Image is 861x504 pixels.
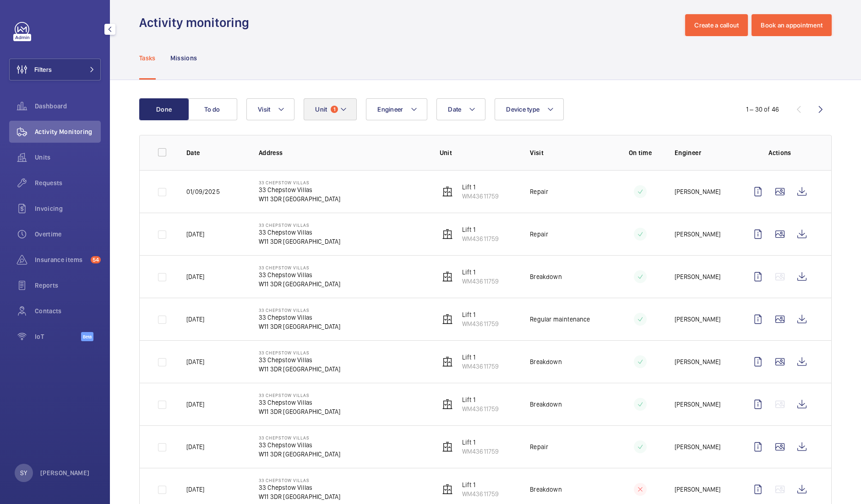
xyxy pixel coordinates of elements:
p: [PERSON_NAME] [675,315,720,324]
p: Lift 1 [462,268,499,277]
span: Requests [35,178,101,188]
p: Repair [530,442,548,451]
p: Tasks [139,54,156,63]
p: 33 Chepstow Villas [259,222,341,228]
p: Unit [440,148,515,157]
img: elevator.svg [442,399,453,410]
p: [DATE] [186,272,204,281]
span: Units [35,153,101,162]
h1: Activity monitoring [139,14,255,31]
p: WM43611759 [462,489,499,499]
p: [PERSON_NAME] [675,400,720,409]
span: Insurance items [35,255,87,264]
p: Lift 1 [462,310,499,319]
p: Lift 1 [462,353,499,362]
p: Lift 1 [462,395,499,404]
span: Invoicing [35,204,101,213]
p: 33 Chepstow Villas [259,350,341,355]
p: WM43611759 [462,234,499,243]
div: 1 – 30 of 46 [746,105,779,114]
p: Breakdown [530,400,562,409]
p: W11 3DR [GEOGRAPHIC_DATA] [259,279,341,289]
p: 33 Chepstow Villas [259,355,341,365]
span: Visit [258,106,270,113]
span: IoT [35,332,81,341]
button: Book an appointment [752,14,832,36]
span: Engineer [377,106,403,113]
p: [DATE] [186,315,204,324]
p: Actions [747,148,813,157]
p: 33 Chepstow Villas [259,435,341,440]
button: Device type [495,98,564,120]
p: Lift 1 [462,480,499,489]
p: [DATE] [186,230,204,239]
button: Engineer [366,98,427,120]
p: [PERSON_NAME] [675,187,720,196]
p: Date [186,148,244,157]
p: Breakdown [530,272,562,281]
p: [PERSON_NAME] [675,442,720,451]
p: 33 Chepstow Villas [259,483,341,492]
p: WM43611759 [462,319,499,328]
p: 33 Chepstow Villas [259,228,341,237]
button: Date [436,98,485,120]
p: WM43611759 [462,447,499,456]
img: elevator.svg [442,186,453,197]
p: 33 Chepstow Villas [259,265,341,270]
button: Unit1 [304,98,357,120]
p: 33 Chepstow Villas [259,270,341,279]
p: Lift 1 [462,438,499,447]
p: Breakdown [530,485,562,494]
p: [DATE] [186,485,204,494]
img: elevator.svg [442,314,453,325]
p: WM43611759 [462,404,499,413]
span: Device type [506,106,539,113]
span: Unit [315,106,327,113]
p: 33 Chepstow Villas [259,307,341,313]
p: [DATE] [186,400,204,409]
span: Activity Monitoring [35,127,101,136]
p: Address [259,148,425,157]
p: 33 Chepstow Villas [259,313,341,322]
span: Dashboard [35,102,101,111]
p: Missions [170,54,197,63]
p: 33 Chepstow Villas [259,392,341,398]
p: W11 3DR [GEOGRAPHIC_DATA] [259,450,341,459]
p: [PERSON_NAME] [40,468,90,477]
p: 33 Chepstow Villas [259,398,341,407]
img: elevator.svg [442,356,453,367]
p: Regular maintenance [530,315,590,324]
p: W11 3DR [GEOGRAPHIC_DATA] [259,365,341,374]
p: On time [621,148,660,157]
span: Contacts [35,306,101,316]
img: elevator.svg [442,229,453,240]
img: elevator.svg [442,441,453,452]
span: Reports [35,281,101,290]
button: To do [188,98,237,120]
p: Repair [530,187,548,196]
img: elevator.svg [442,271,453,282]
span: Overtime [35,230,101,239]
p: WM43611759 [462,362,499,371]
span: Date [448,106,461,113]
p: [PERSON_NAME] [675,272,720,281]
p: [PERSON_NAME] [675,485,720,494]
p: Lift 1 [462,225,499,234]
button: Visit [246,98,294,120]
p: W11 3DR [GEOGRAPHIC_DATA] [259,322,341,331]
p: SY [20,468,27,477]
p: [DATE] [186,357,204,366]
p: W11 3DR [GEOGRAPHIC_DATA] [259,194,341,204]
p: W11 3DR [GEOGRAPHIC_DATA] [259,492,341,501]
span: 54 [91,256,101,263]
p: 01/09/2025 [186,187,220,196]
p: 33 Chepstow Villas [259,477,341,483]
button: Filters [9,59,101,80]
p: 33 Chepstow Villas [259,185,341,194]
p: Lift 1 [462,182,499,192]
img: elevator.svg [442,484,453,495]
p: [PERSON_NAME] [675,357,720,366]
p: [PERSON_NAME] [675,230,720,239]
p: Visit [530,148,605,157]
p: 33 Chepstow Villas [259,440,341,450]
